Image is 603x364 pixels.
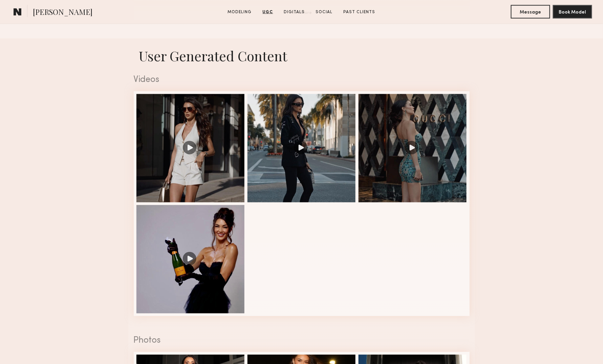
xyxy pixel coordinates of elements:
[281,9,308,15] a: Digitals
[553,9,592,15] a: Book Model
[225,9,255,15] a: Modeling
[313,9,336,15] a: Social
[134,76,470,85] div: Videos
[511,5,550,19] button: Message
[260,9,276,15] a: UGC
[341,9,378,15] a: Past Clients
[33,7,92,19] span: [PERSON_NAME]
[553,5,592,19] button: Book Model
[128,47,475,65] h1: User Generated Content
[134,337,470,345] div: Photos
